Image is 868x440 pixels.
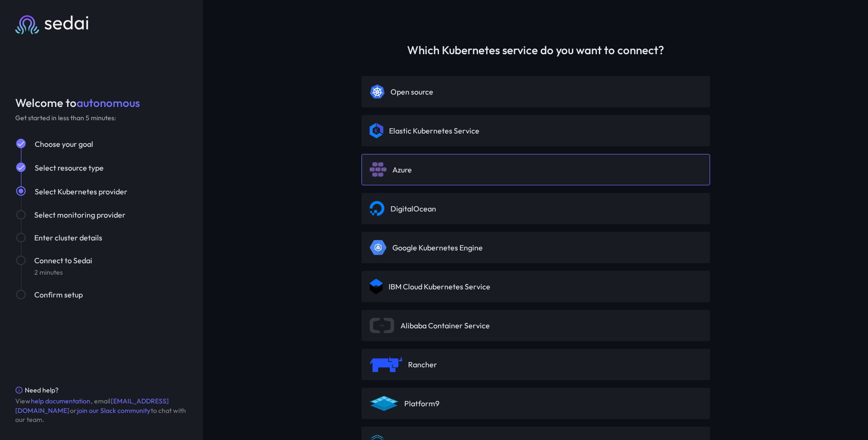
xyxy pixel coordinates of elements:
[389,281,490,292] div: IBM Cloud Kubernetes Service
[15,114,188,123] div: Get started in less than 5 minutes:
[34,185,128,198] button: Select Kubernetes provider
[361,76,710,107] div: Open source
[400,320,490,331] div: Alibaba Container Service
[404,398,439,409] div: Platform9
[361,310,710,341] div: Alibaba Container Service
[390,203,436,214] div: DigitalOcean
[34,255,188,266] div: Connect to Sedai
[34,209,188,220] div: Select monitoring provider
[25,386,59,395] div: Need help?
[390,86,433,97] div: Open source
[407,43,664,57] div: Which Kubernetes service do you want to connect?
[361,154,710,185] div: Azure
[361,232,710,263] div: Google Kubernetes Engine
[361,193,710,224] div: DigitalOcean
[30,396,91,406] a: help documentation
[34,162,104,174] button: Select resource type
[15,397,188,425] div: View , email or to chat with our team.
[34,289,188,300] div: Confirm setup
[408,359,437,370] div: Rancher
[361,388,710,419] div: Platform9
[392,164,412,175] div: Azure
[34,268,188,277] div: 2 minutes
[15,96,188,110] div: Welcome to
[34,138,94,150] button: Choose your goal
[77,406,151,415] a: join our Slack community
[392,242,483,253] div: Google Kubernetes Engine
[361,349,710,380] div: Rancher
[361,271,710,302] div: IBM Cloud Kubernetes Service
[77,96,140,110] span: autonomous
[361,115,710,146] div: Elastic Kubernetes Service
[389,125,479,136] div: Elastic Kubernetes Service
[15,396,169,415] a: [EMAIL_ADDRESS][DOMAIN_NAME]
[34,232,188,243] div: Enter cluster details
